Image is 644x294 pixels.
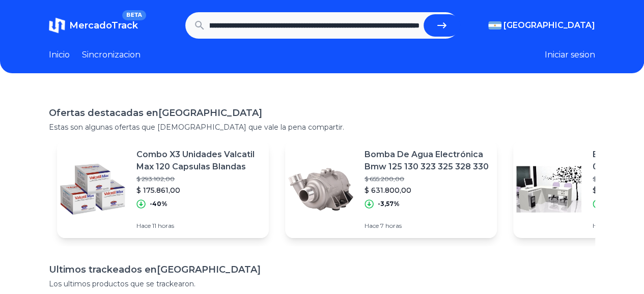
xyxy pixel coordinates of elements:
img: Featured image [285,154,356,225]
p: $ 631.800,00 [365,185,489,195]
p: $ 175.861,00 [136,185,261,195]
img: Featured image [513,154,584,225]
h1: Ultimos trackeados en [GEOGRAPHIC_DATA] [49,262,595,277]
button: Iniciar sesion [545,49,595,61]
img: MercadoTrack [49,17,65,34]
p: Bomba De Agua Electrónica Bmw 125 130 323 325 328 330 [365,149,489,173]
a: Sincronizacion [82,49,141,61]
h1: Ofertas destacadas en [GEOGRAPHIC_DATA] [49,106,595,120]
a: Featured imageBomba De Agua Electrónica Bmw 125 130 323 325 328 330$ 655.200,00$ 631.800,00-3,57%... [285,140,497,238]
p: -3,57% [378,200,400,208]
p: Hace 11 horas [136,222,261,230]
p: -40% [150,200,167,208]
p: $ 293.102,00 [136,175,261,183]
a: MercadoTrackBETA [49,17,138,34]
span: MercadoTrack [69,20,138,31]
a: Featured imageCombo X3 Unidades Valcatil Max 120 Capsulas Blandas$ 293.102,00$ 175.861,00-40%Hace... [57,140,269,238]
p: Estas son algunas ofertas que [DEMOGRAPHIC_DATA] que vale la pena compartir. [49,122,595,132]
img: Featured image [57,154,128,225]
span: BETA [122,10,146,20]
p: $ 655.200,00 [365,175,489,183]
button: [GEOGRAPHIC_DATA] [488,19,595,32]
span: [GEOGRAPHIC_DATA] [503,19,595,32]
p: Hace 7 horas [365,222,489,230]
a: Inicio [49,49,70,61]
img: Argentina [488,21,501,30]
p: Combo X3 Unidades Valcatil Max 120 Capsulas Blandas [136,149,261,173]
p: Los ultimos productos que se trackearon. [49,279,595,289]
